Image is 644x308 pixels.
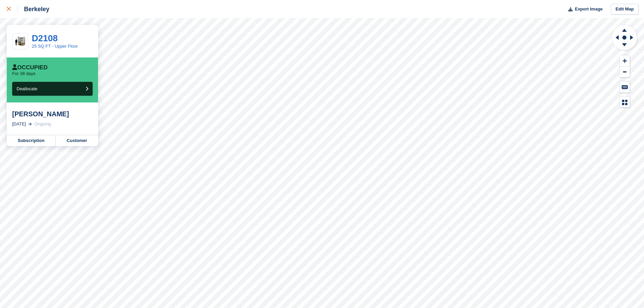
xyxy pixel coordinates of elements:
[28,123,32,125] img: arrow-right-light-icn-cde0832a797a2874e46488d9cf13f60e5c3a73dbe684e267c42b8395dfbc2abf.svg
[12,82,93,96] button: Deallocate
[12,121,26,127] div: [DATE]
[17,86,37,91] span: Deallocate
[611,4,639,15] a: Edit Map
[620,81,630,93] button: Keyboard Shortcuts
[13,35,28,47] img: 25-sqft-unit.jpg
[620,67,630,78] button: Zoom Out
[575,6,602,13] span: Export Image
[34,121,51,127] div: Ongoing
[620,97,630,108] button: Map Legend
[7,135,56,146] a: Subscription
[564,4,603,15] button: Export Image
[56,135,98,146] a: Customer
[620,55,630,67] button: Zoom In
[12,110,93,118] div: [PERSON_NAME]
[32,33,58,43] a: D2108
[32,44,78,49] a: 25 SQ FT - Upper Floor
[12,64,48,71] div: Occupied
[18,5,49,13] div: Berkeley
[12,71,35,76] p: For 38 days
